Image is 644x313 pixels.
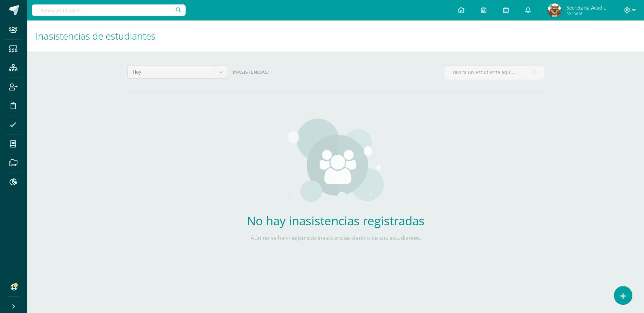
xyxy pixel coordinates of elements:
h2: No hay inasistencias registradas [235,213,437,229]
span: Inasistencias de estudiantes [36,29,156,42]
input: Busca un estudiante aquí... [444,66,544,79]
span: Mi Perfil [566,10,607,16]
img: groups.png [287,118,384,207]
p: Aún no se han registrado inasistencias dentro de sus estudiantes. [235,234,437,242]
input: Busca un usuario... [32,4,186,16]
span: Secretaria Académica [566,4,607,11]
span: Hoy [133,66,209,79]
img: d6a28b792dbf0ce41b208e57d9de1635.png [548,3,561,17]
label: Inasistencias: [233,65,439,79]
a: Hoy [128,66,227,79]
